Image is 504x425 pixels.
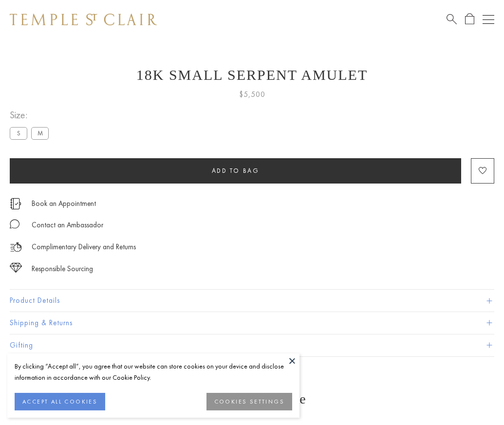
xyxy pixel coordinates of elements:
label: M [31,127,49,139]
img: MessageIcon-01_2.svg [10,219,19,229]
span: Add to bag [212,166,260,175]
div: Responsible Sourcing [32,263,93,275]
a: Search [447,13,457,25]
label: S [10,127,27,139]
img: icon_sourcing.svg [10,263,22,273]
button: COOKIES SETTINGS [206,393,292,410]
div: By clicking “Accept all”, you agree that our website can store cookies on your device and disclos... [15,361,292,383]
p: Complimentary Delivery and Returns [32,241,136,253]
a: Open Shopping Bag [465,13,474,25]
img: Temple St. Clair [10,14,157,25]
button: ACCEPT ALL COOKIES [15,393,105,410]
div: Contact an Ambassador [32,219,103,231]
h1: 18K Small Serpent Amulet [10,67,494,83]
img: icon_appointment.svg [10,198,21,209]
img: icon_delivery.svg [10,241,22,253]
span: Size: [10,107,53,123]
a: Book an Appointment [32,198,96,209]
button: Shipping & Returns [10,312,494,334]
button: Open navigation [483,14,494,25]
span: $5,500 [239,88,265,101]
button: Gifting [10,334,494,356]
button: Product Details [10,290,494,312]
button: Add to bag [10,158,461,184]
